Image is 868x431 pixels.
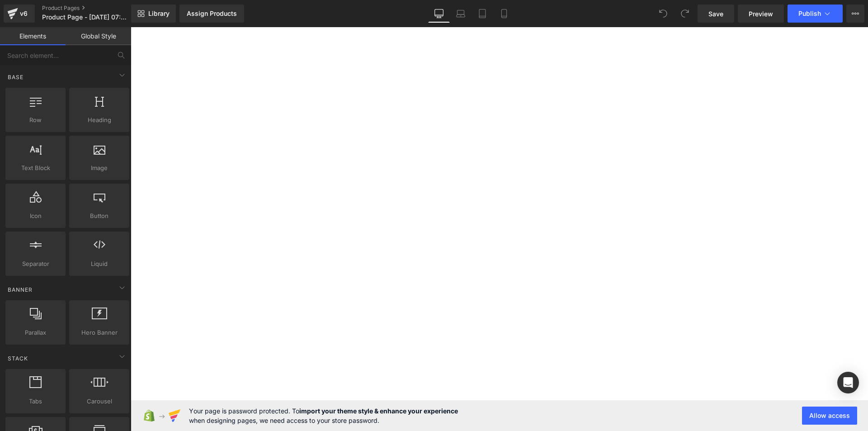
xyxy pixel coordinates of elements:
[846,5,864,23] button: More
[7,285,33,294] span: Banner
[654,5,672,23] button: Undo
[7,73,24,81] span: Base
[493,5,515,23] a: Mobile
[788,5,843,23] button: Publish
[738,5,784,23] a: Preview
[676,5,694,23] button: Redo
[72,115,127,125] span: Heading
[72,328,127,337] span: Hero Banner
[299,407,458,415] strong: import your theme style & enhance your experience
[148,9,170,18] span: Library
[8,163,63,173] span: Text Block
[8,259,63,269] span: Separator
[42,14,129,21] span: Product Page - [DATE] 07:11:45
[8,328,63,337] span: Parallax
[187,10,237,17] div: Assign Products
[708,9,723,19] span: Save
[428,5,450,23] a: Desktop
[72,211,127,221] span: Button
[72,259,127,269] span: Liquid
[72,163,127,173] span: Image
[472,5,493,23] a: Tablet
[450,5,472,23] a: Laptop
[72,397,127,406] span: Carousel
[8,397,63,406] span: Tabs
[749,9,773,19] span: Preview
[798,10,821,17] span: Publish
[837,372,859,393] div: Open Intercom Messenger
[66,27,131,45] a: Global Style
[4,5,35,23] a: v6
[7,354,29,363] span: Stack
[8,211,63,221] span: Icon
[131,5,176,23] a: New Library
[42,5,146,12] a: Product Pages
[189,406,458,425] span: Your page is password protected. To when designing pages, we need access to your store password.
[802,407,857,425] button: Allow access
[18,8,29,19] div: v6
[8,115,63,125] span: Row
